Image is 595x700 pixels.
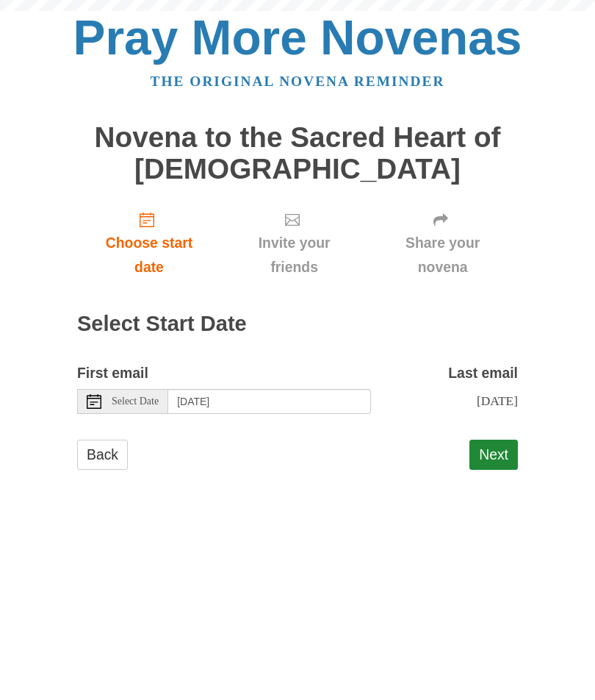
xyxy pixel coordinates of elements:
h2: Select Start Date [77,312,518,336]
a: Back [77,440,128,470]
a: The original novena reminder [151,74,445,89]
a: Invite your friends [221,199,367,287]
a: Pray More Novenas [73,10,522,65]
button: Next [469,440,518,470]
span: Choose start date [92,231,206,279]
a: Choose start date [77,199,221,287]
h1: Novena to the Sacred Heart of [DEMOGRAPHIC_DATA] [77,122,518,185]
span: Share your novena [382,231,503,279]
label: First email [77,361,148,385]
label: Last email [448,361,518,385]
span: Select Date [112,396,159,407]
a: Share your novena [367,199,518,287]
span: Invite your friends [236,231,353,279]
span: [DATE] [477,393,518,408]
